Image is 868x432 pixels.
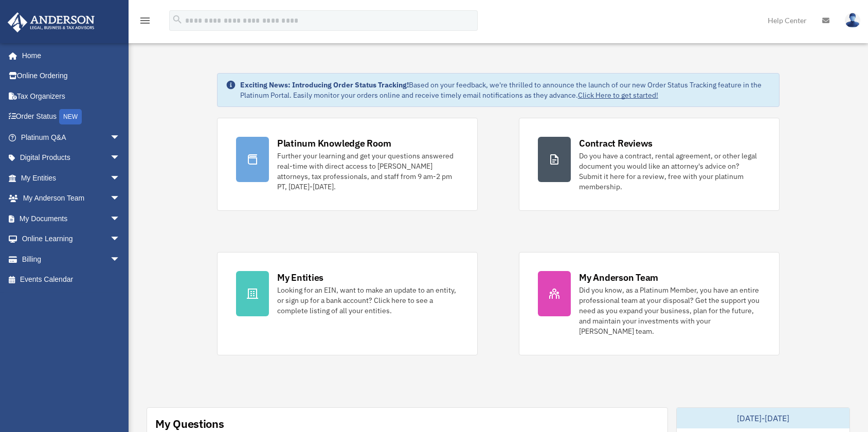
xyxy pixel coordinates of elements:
[277,151,459,192] div: Further your learning and get your questions answered real-time with direct access to [PERSON_NAM...
[7,66,136,86] a: Online Ordering
[217,252,478,355] a: My Entities Looking for an EIN, want to make an update to an entity, or sign up for a bank accoun...
[240,80,409,89] strong: Exciting News: Introducing Order Status Tracking!
[579,137,653,150] div: Contract Reviews
[7,208,136,229] a: My Documentsarrow_drop_down
[139,18,151,27] a: menu
[7,229,136,249] a: Online Learningarrow_drop_down
[7,168,136,188] a: My Entitiesarrow_drop_down
[110,249,131,270] span: arrow_drop_down
[7,269,136,290] a: Events Calendar
[139,14,151,27] i: menu
[155,416,224,431] div: My Questions
[172,14,183,25] i: search
[240,80,771,100] div: Based on your feedback, we're thrilled to announce the launch of our new Order Status Tracking fe...
[579,271,658,284] div: My Anderson Team
[7,86,136,106] a: Tax Organizers
[110,188,131,209] span: arrow_drop_down
[110,168,131,189] span: arrow_drop_down
[5,12,98,32] img: Anderson Advisors Platinum Portal
[519,252,780,355] a: My Anderson Team Did you know, as a Platinum Member, you have an entire professional team at your...
[7,45,131,66] a: Home
[519,118,780,211] a: Contract Reviews Do you have a contract, rental agreement, or other legal document you would like...
[677,408,849,428] div: [DATE]-[DATE]
[277,137,391,150] div: Platinum Knowledge Room
[578,91,658,100] a: Click Here to get started!
[277,285,459,316] div: Looking for an EIN, want to make an update to an entity, or sign up for a bank account? Click her...
[110,148,131,169] span: arrow_drop_down
[7,188,136,209] a: My Anderson Teamarrow_drop_down
[59,109,82,124] div: NEW
[217,118,478,211] a: Platinum Knowledge Room Further your learning and get your questions answered real-time with dire...
[579,151,761,192] div: Do you have a contract, rental agreement, or other legal document you would like an attorney's ad...
[7,148,136,168] a: Digital Productsarrow_drop_down
[110,127,131,148] span: arrow_drop_down
[7,127,136,148] a: Platinum Q&Aarrow_drop_down
[110,208,131,229] span: arrow_drop_down
[845,13,860,28] img: User Pic
[7,249,136,269] a: Billingarrow_drop_down
[110,229,131,250] span: arrow_drop_down
[579,285,761,336] div: Did you know, as a Platinum Member, you have an entire professional team at your disposal? Get th...
[277,271,323,284] div: My Entities
[7,106,136,128] a: Order StatusNEW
